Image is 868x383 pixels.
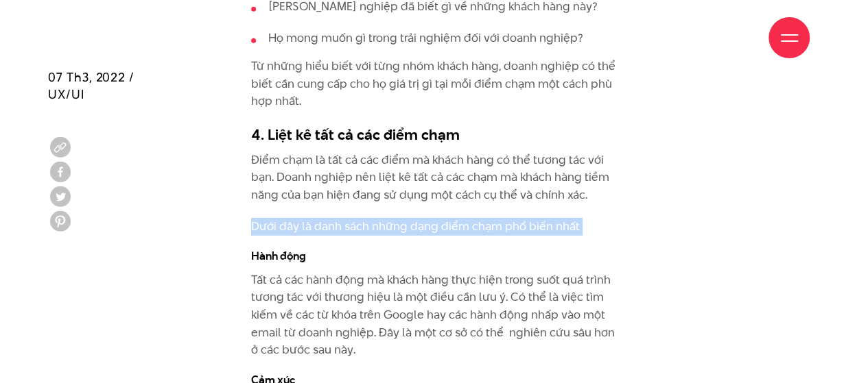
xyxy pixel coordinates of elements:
[251,249,617,264] h4: Hành động
[251,124,617,145] h3: 4. Liệt kê tất cả các điểm chạm
[251,271,617,359] p: Tất cả các hành động mà khách hàng thực hiện trong suốt quá trình tương tác với thương hiệu là mộ...
[48,69,134,103] span: 07 Th3, 2022 / UX/UI
[251,58,617,110] p: Từ những hiểu biết với từng nhóm khách hàng, doanh nghiệp có thể biết cần cung cấp cho họ giá trị...
[251,151,617,204] p: Điểm chạm là tất cả các điểm mà khách hàng có thể tương tác với bạn. Doanh nghiệp nên liệt kê tất...
[251,218,617,236] p: Dưới đây là danh sách những dạng điểm chạm phổ biến nhất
